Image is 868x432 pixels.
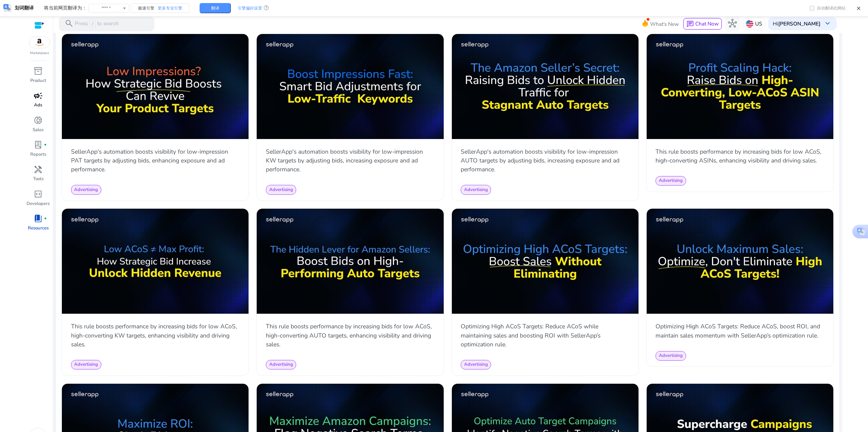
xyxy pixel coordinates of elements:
[461,147,629,174] p: SellerApp's automation boosts visibility for low-impression AUTO targets by adjusting bids, incre...
[725,16,740,31] button: hub
[71,147,240,174] p: SellerApp's automation boosts visibility for low-impression PAT targets by adjusting bids, enhanc...
[656,147,824,165] p: This rule boosts performance by increasing bids for low ACoS, high-converting ASINs, enhancing vi...
[30,151,46,158] p: Reports
[29,37,50,48] img: amazon.svg
[464,362,488,368] span: Advertising
[269,187,293,193] span: Advertising
[34,102,42,109] p: Ads
[823,19,832,28] span: keyboard_arrow_down
[74,362,98,368] span: Advertising
[44,143,47,146] span: fiber_manual_record
[34,214,42,223] span: book_4
[647,34,833,139] img: sddefault.jpg
[728,19,737,28] span: hub
[452,209,639,314] img: sddefault.jpg
[26,213,50,237] a: book_4fiber_manual_recordResources
[755,18,762,30] p: US
[62,209,249,314] img: sddefault.jpg
[746,20,753,28] img: us.svg
[257,209,443,314] img: sddefault.jpg
[26,115,50,139] a: donut_smallSales
[452,34,639,139] img: sddefault.jpg
[686,20,694,28] span: chat
[26,163,50,188] a: handymanTools
[464,187,488,193] span: Advertising
[656,322,824,340] p: Optimizing High ACoS Targets: Reduce ACoS, boost ROI, and maintain sales momentum with SellerApp’...
[695,20,719,27] span: Chat Now
[257,34,443,139] img: sddefault.jpg
[650,18,679,30] span: What's New
[26,188,50,213] a: code_blocksDevelopers
[34,67,42,75] span: inventory_2
[778,20,820,27] b: [PERSON_NAME]
[71,322,240,349] p: This rule boosts performance by increasing bids for low ACoS, high-converting KW targets, enhanci...
[33,127,44,134] p: Sales
[27,201,50,207] p: Developers
[34,190,42,198] span: code_blocks
[75,20,119,28] p: Press to search
[89,20,96,28] span: /
[34,140,42,149] span: lab_profile
[269,362,293,368] span: Advertising
[461,322,629,349] p: Optimizing High ACoS Targets: Reduce ACoS while maintaining sales and boosting ROI with SellerApp...
[28,225,49,232] p: Resources
[62,34,249,139] img: sddefault.jpg
[34,116,42,125] span: donut_small
[659,353,683,359] span: Advertising
[26,65,50,90] a: inventory_2Product
[34,91,42,100] span: campaign
[33,176,44,183] p: Tools
[266,147,435,174] p: SellerApp's automation boosts visibility for low-impression KW targets by adjusting bids, increas...
[26,90,50,114] a: campaignAds
[683,18,722,30] button: chatChat Now
[74,187,98,193] span: Advertising
[44,217,47,220] span: fiber_manual_record
[773,21,820,26] p: Hi
[30,51,49,56] p: Marketplace
[266,322,435,349] p: This rule boosts performance by increasing bids for low ACoS, high-converting AUTO targets, enhan...
[30,77,46,84] p: Product
[647,209,833,314] img: sddefault.jpg
[26,139,50,163] a: lab_profilefiber_manual_recordReports
[34,165,42,174] span: handyman
[659,178,683,184] span: Advertising
[65,19,73,28] span: search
